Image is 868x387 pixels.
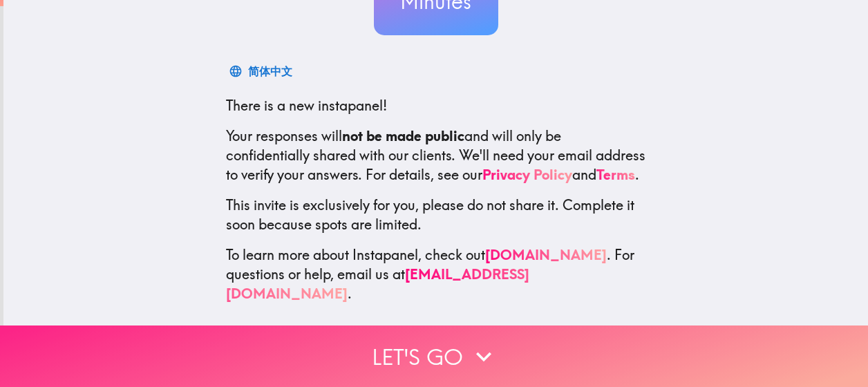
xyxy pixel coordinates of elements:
p: Your responses will and will only be confidentially shared with our clients. We'll need your emai... [226,126,646,185]
b: not be made public [342,127,464,144]
a: [DOMAIN_NAME] [485,246,607,263]
a: [EMAIL_ADDRESS][DOMAIN_NAME] [226,265,529,302]
p: To learn more about Instapanel, check out . For questions or help, email us at . [226,245,646,303]
span: There is a new instapanel! [226,97,387,114]
a: Privacy Policy [482,166,572,183]
button: 简体中文 [226,57,298,85]
p: This invite is exclusively for you, please do not share it. Complete it soon because spots are li... [226,196,646,234]
a: Terms [596,166,635,183]
div: 简体中文 [248,62,292,81]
